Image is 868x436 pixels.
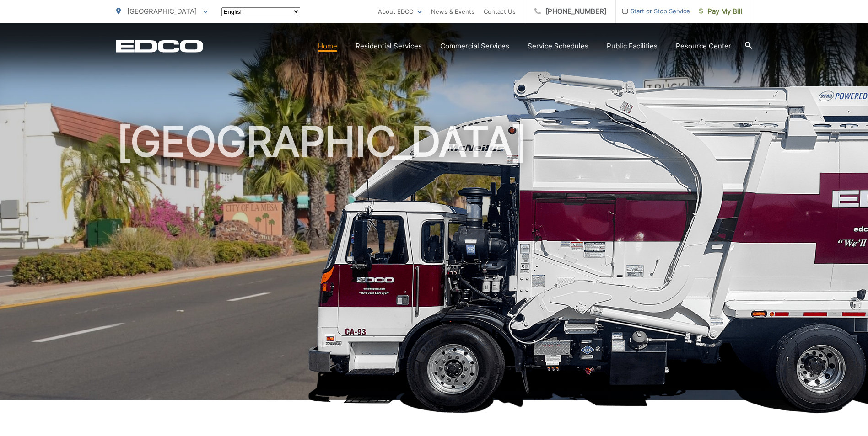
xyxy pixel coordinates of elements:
a: About EDCO [378,6,422,17]
a: Contact Us [484,6,516,17]
a: EDCD logo. Return to the homepage. [116,40,203,53]
a: Resource Center [676,41,731,52]
span: Pay My Bill [699,6,743,17]
span: [GEOGRAPHIC_DATA] [127,7,197,16]
a: Public Facilities [607,41,658,52]
h1: [GEOGRAPHIC_DATA] [116,119,752,408]
a: Residential Services [356,41,422,52]
a: Service Schedules [528,41,588,52]
a: Commercial Services [440,41,509,52]
select: Select a language [221,7,300,16]
a: News & Events [431,6,474,17]
a: Home [318,41,337,52]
